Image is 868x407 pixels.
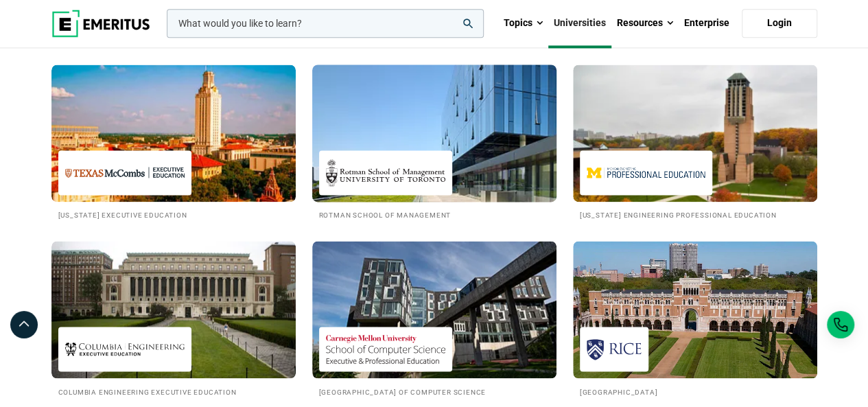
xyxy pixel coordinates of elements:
h2: [US_STATE] Engineering Professional Education [580,209,810,220]
a: Login [742,9,817,38]
img: Texas Executive Education [65,157,185,188]
img: Carnegie Mellon University School of Computer Science [326,334,445,364]
input: woocommerce-product-search-field-0 [167,9,484,38]
img: Columbia Engineering Executive Education [65,334,185,364]
img: Universities We Work With [573,241,817,378]
img: Universities We Work With [300,58,569,209]
img: Universities We Work With [573,65,817,202]
img: Universities We Work With [51,65,296,202]
img: Universities We Work With [51,241,296,378]
a: Universities We Work With Columbia Engineering Executive Education Columbia Engineering Executive... [51,241,296,397]
a: Universities We Work With Rice University [GEOGRAPHIC_DATA] [573,241,817,397]
h2: Columbia Engineering Executive Education [58,385,289,397]
h2: Rotman School of Management [319,209,550,220]
a: Universities We Work With Michigan Engineering Professional Education [US_STATE] Engineering Prof... [573,65,817,220]
h2: [US_STATE] Executive Education [58,209,289,220]
a: Universities We Work With Texas Executive Education [US_STATE] Executive Education [51,65,296,220]
a: Universities We Work With Rotman School of Management Rotman School of Management [312,65,556,220]
img: Rice University [587,334,642,364]
h2: [GEOGRAPHIC_DATA] [580,385,810,397]
img: Michigan Engineering Professional Education [587,157,706,188]
h2: [GEOGRAPHIC_DATA] of Computer Science [319,385,550,397]
a: Universities We Work With Carnegie Mellon University School of Computer Science [GEOGRAPHIC_DATA]... [312,241,556,397]
img: Rotman School of Management [326,157,445,188]
img: Universities We Work With [312,241,556,378]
